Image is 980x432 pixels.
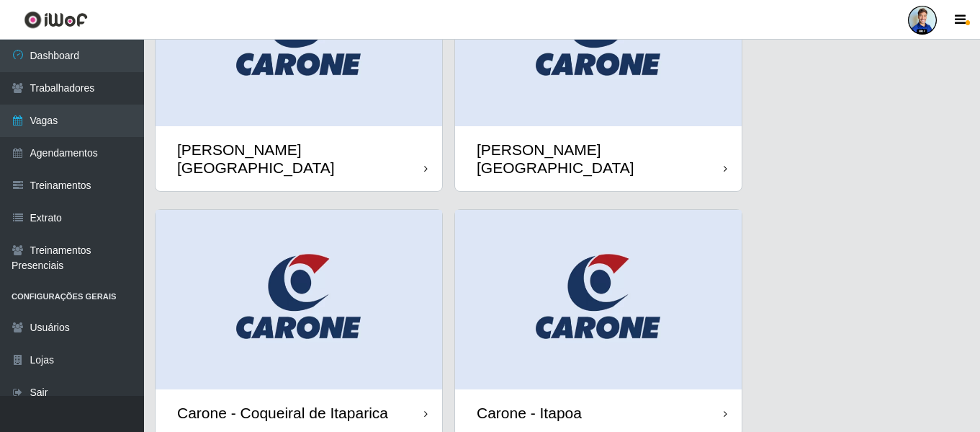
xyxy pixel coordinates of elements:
[156,210,442,389] img: cardImg
[177,404,388,422] div: Carone - Coqueiral de Itaparica
[177,141,424,177] div: [PERSON_NAME][GEOGRAPHIC_DATA]
[455,210,742,389] img: cardImg
[477,141,724,177] div: [PERSON_NAME][GEOGRAPHIC_DATA]
[477,404,582,422] div: Carone - Itapoa
[24,11,88,29] img: CoreUI Logo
